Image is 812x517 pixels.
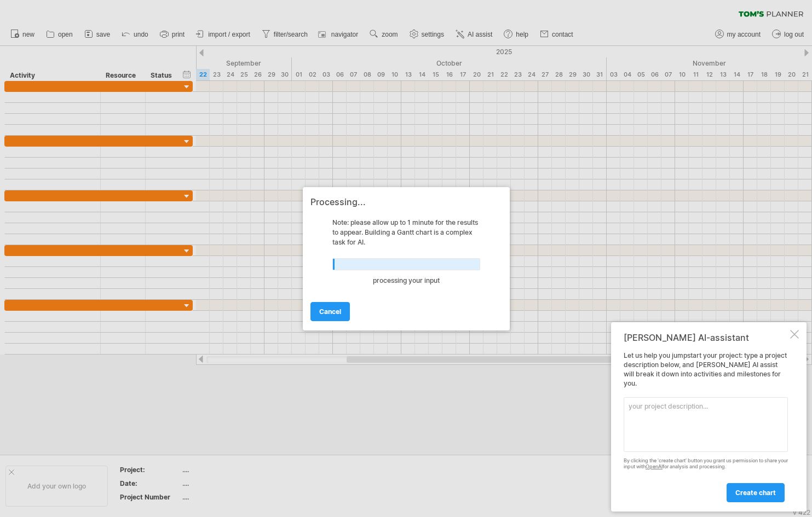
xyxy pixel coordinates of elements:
div: Note: please allow up to 1 minute for the results to appear. Building a Gantt chart is a complex ... [310,218,502,247]
div: [PERSON_NAME] AI-assistant [624,332,788,343]
a: create chart [727,483,785,502]
div: Let us help you jumpstart your project: type a project description below, and [PERSON_NAME] AI as... [624,351,788,502]
span: create chart [735,489,776,497]
a: cancel [310,302,350,321]
span: cancel [319,307,341,316]
div: processing your input [332,276,480,293]
div: Processing... [310,197,502,207]
a: OpenAI [646,463,663,469]
div: By clicking the 'create chart' button you grant us permission to share your input with for analys... [624,458,788,470]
